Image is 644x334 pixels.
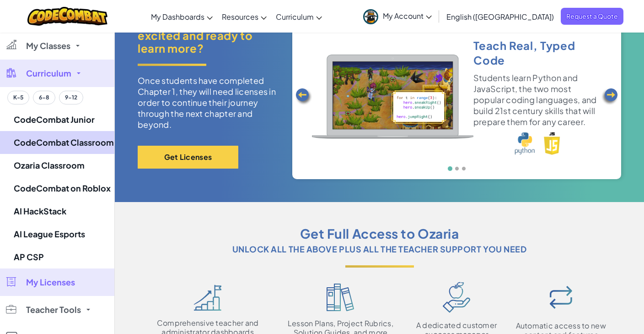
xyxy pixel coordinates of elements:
[601,88,619,106] img: Arrow_Left.png
[146,4,217,29] a: My Dashboards
[217,4,271,29] a: Resources
[232,242,527,256] span: Unlock all the above plus all the teacher support you need
[515,132,534,155] img: python_logo.png
[138,16,279,55] span: Are your students excited and ready to learn more?
[545,281,577,313] img: IconAutomaticAccess.svg
[473,72,601,127] p: Students learn Python and JavaScript, the two most popular coding languages, and build 21st centu...
[222,12,258,22] span: Resources
[26,69,71,77] span: Curriculum
[7,91,83,104] div: Grade band filter
[271,4,327,29] a: Curriculum
[442,4,558,29] a: English ([GEOGRAPHIC_DATA])
[561,8,623,25] a: Request a Quote
[446,12,554,22] span: English ([GEOGRAPHIC_DATA])
[59,91,83,104] button: 9-12
[27,7,107,26] img: CodeCombat logo
[26,42,70,50] span: My Classes
[26,278,75,286] span: My Licenses
[7,91,29,104] button: K-5
[193,285,222,311] img: IconDashboard.svg
[33,91,55,104] button: 6-8
[300,225,459,242] span: Get Full Access to Ozaria
[359,2,436,31] a: My Account
[383,11,432,21] span: My Account
[276,12,314,22] span: Curriculum
[327,284,354,311] img: IconLessonPlans.svg
[443,282,470,313] img: IconCustomerSuccess.svg
[473,38,575,67] span: Teach Real, Typed Code
[138,75,279,130] p: Once students have completed Chapter 1, they will need licenses in order to continue their journe...
[151,12,204,22] span: My Dashboards
[138,146,238,169] button: Get Licenses
[363,9,378,24] img: avatar
[26,306,81,314] span: Teacher Tools
[544,132,560,155] img: javascript_logo.png
[295,88,313,106] img: Arrow_Left.png
[312,55,473,139] img: Device_1.png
